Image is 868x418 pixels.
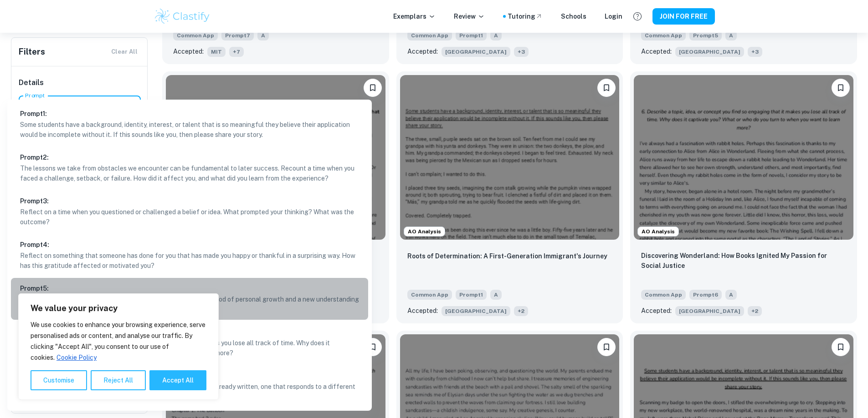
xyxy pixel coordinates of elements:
p: We value your privacy [31,303,206,314]
p: Some students have a background, identity, interest, or talent that is so meaningful they believe... [20,120,359,140]
h6: Prompt 2 : [20,152,49,162]
h6: Prompt 3 : [20,196,49,206]
p: Reflect on something that someone has done for you that has made you happy or thankful in a surpr... [20,251,359,271]
p: The lessons we take from obstacles we encounter can be fundamental to later success. Recount a ti... [20,163,359,183]
p: We use cookies to enhance your browsing experience, serve personalised ads or content, and analys... [31,319,206,363]
p: Reflect on a time when you questioned or challenged a belief or idea. What prompted your thinking... [20,207,359,227]
a: Cookie Policy [56,353,97,362]
h6: Prompt 1 : [20,109,47,119]
button: Accept All [149,370,206,390]
h6: Prompt 4 : [20,240,49,250]
button: Customise [31,370,87,390]
h6: Prompt 5 : [20,283,49,293]
button: Reject All [91,370,146,390]
div: We value your privacy [18,293,219,400]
